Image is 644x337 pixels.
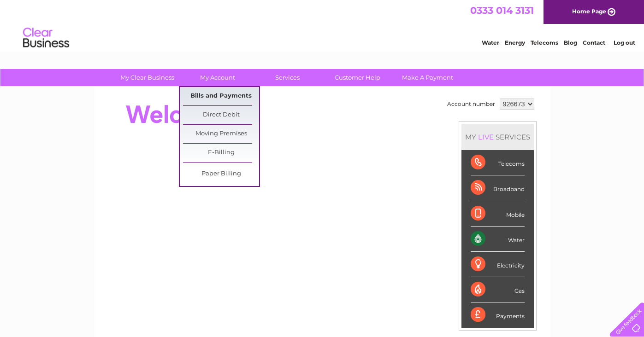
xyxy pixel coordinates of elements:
div: Payments [471,302,525,327]
a: Telecoms [531,39,558,46]
a: My Clear Business [109,69,185,86]
div: Water [471,227,525,252]
a: Log out [614,39,635,46]
a: Contact [583,39,605,46]
img: logo.png [23,24,70,52]
div: Broadband [471,175,525,201]
div: Electricity [471,252,525,277]
a: E-Billing [183,144,259,162]
a: Water [482,39,499,46]
a: Moving Premises [183,125,259,143]
a: Paper Billing [183,165,259,183]
div: Gas [471,277,525,302]
div: Clear Business is a trading name of Verastar Limited (registered in [GEOGRAPHIC_DATA] No. 3667643... [105,5,540,45]
a: Blog [564,39,577,46]
div: Mobile [471,201,525,227]
a: Services [249,69,325,86]
div: LIVE [476,133,496,141]
a: Bills and Payments [183,87,259,105]
a: My Account [179,69,255,86]
a: 0333 014 3131 [470,5,534,16]
a: Energy [505,39,525,46]
a: Customer Help [319,69,396,86]
a: Direct Debit [183,106,259,124]
div: MY SERVICES [461,124,534,150]
a: Make A Payment [390,69,466,86]
td: Account number [445,96,497,112]
div: Telecoms [471,150,525,175]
